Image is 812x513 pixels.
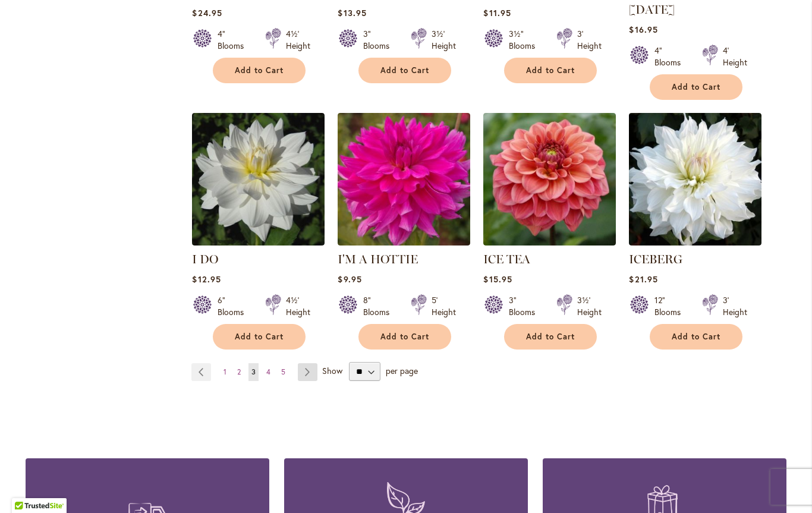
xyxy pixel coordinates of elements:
[263,363,273,381] a: 4
[235,332,284,342] span: Add to Cart
[218,28,251,52] div: 4" Blooms
[380,332,429,342] span: Add to Cart
[432,294,456,318] div: 5' Height
[234,363,244,381] a: 2
[192,237,325,248] a: I DO
[654,294,688,318] div: 12" Blooms
[504,324,597,350] button: Add to Cart
[224,367,226,376] span: 1
[483,273,512,285] span: $15.95
[237,367,241,376] span: 2
[192,113,325,246] img: I DO
[358,58,451,83] button: Add to Cart
[213,324,306,350] button: Add to Cart
[266,367,270,376] span: 4
[483,252,530,266] a: ICE TEA
[577,294,602,318] div: 3½' Height
[509,294,542,318] div: 3" Blooms
[629,252,682,266] a: ICEBERG
[322,365,342,376] span: Show
[509,28,542,52] div: 3½" Blooms
[363,294,396,318] div: 8" Blooms
[213,58,306,83] button: Add to Cart
[650,324,742,350] button: Add to Cart
[338,113,470,246] img: I'm A Hottie
[504,58,597,83] button: Add to Cart
[338,237,470,248] a: I'm A Hottie
[577,28,602,52] div: 3' Height
[526,65,575,75] span: Add to Cart
[672,82,720,92] span: Add to Cart
[629,113,761,246] img: ICEBERG
[218,294,251,318] div: 6" Blooms
[286,28,310,52] div: 4½' Height
[526,332,575,342] span: Add to Cart
[358,324,451,350] button: Add to Cart
[338,273,361,285] span: $9.95
[221,363,229,381] a: 1
[483,237,616,248] a: ICE TEA
[338,7,366,18] span: $13.95
[629,24,657,35] span: $16.95
[338,252,418,266] a: I'M A HOTTIE
[629,237,761,248] a: ICEBERG
[386,365,418,376] span: per page
[723,294,747,318] div: 3' Height
[192,252,218,266] a: I DO
[281,367,285,376] span: 5
[650,74,742,100] button: Add to Cart
[654,45,688,68] div: 4" Blooms
[278,363,288,381] a: 5
[363,28,396,52] div: 3" Blooms
[251,367,256,376] span: 3
[286,294,310,318] div: 4½' Height
[432,28,456,52] div: 3½' Height
[629,273,657,285] span: $21.95
[192,273,221,285] span: $12.95
[235,65,284,75] span: Add to Cart
[483,113,616,246] img: ICE TEA
[672,332,720,342] span: Add to Cart
[380,65,429,75] span: Add to Cart
[9,471,42,504] iframe: Launch Accessibility Center
[723,45,747,68] div: 4' Height
[192,7,222,18] span: $24.95
[483,7,511,18] span: $11.95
